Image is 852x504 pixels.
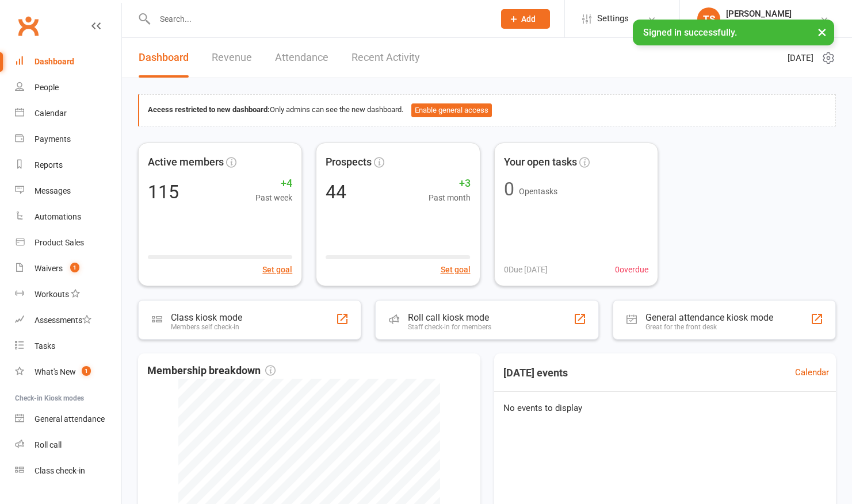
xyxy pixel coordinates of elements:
span: 1 [82,366,91,376]
h3: [DATE] events [494,363,577,383]
span: Membership breakdown [147,363,276,379]
span: Open tasks [519,187,557,196]
div: Great for the front desk [645,323,773,331]
div: TS [697,7,720,30]
div: Members self check-in [171,323,242,331]
div: Class kiosk mode [171,312,242,323]
a: Payments [15,126,121,152]
div: General attendance kiosk mode [645,312,773,323]
button: × [812,20,832,44]
span: Prospects [326,154,372,171]
span: Your open tasks [504,154,577,171]
div: Staff check-in for members [408,323,491,331]
div: Class check-in [35,466,85,475]
button: Enable general access [411,103,492,117]
div: 0 [504,180,514,198]
input: Search... [151,11,486,27]
div: [PERSON_NAME] [726,9,806,19]
a: Workouts [15,282,121,307]
a: Clubworx [14,11,43,40]
strong: Access restricted to new dashboard: [148,105,270,114]
span: +3 [429,175,471,192]
span: +4 [255,175,292,192]
a: General attendance kiosk mode [15,406,121,432]
div: Waivers [35,264,63,273]
div: Dashboard [35,57,74,66]
a: Dashboard [15,49,121,75]
a: Waivers 1 [15,256,121,282]
a: Assessments [15,307,121,333]
div: Workouts [35,290,69,299]
span: [DATE] [788,51,813,65]
div: No events to display [490,392,841,424]
button: Set goal [441,263,471,276]
a: Automations [15,204,121,230]
span: Settings [597,6,629,32]
a: Attendance [275,38,328,78]
button: Add [501,9,550,29]
div: Roll call [35,440,62,449]
a: Tasks [15,333,121,359]
span: 1 [70,263,79,272]
a: Reports [15,152,121,178]
span: Active members [148,154,224,171]
div: Messages [35,186,71,195]
a: Recent Activity [352,38,420,78]
div: Tasks [35,341,55,351]
a: What's New1 [15,359,121,385]
a: Calendar [15,101,121,126]
div: General attendance [35,414,105,424]
span: Signed in successfully. [643,27,737,38]
div: Payments [35,134,71,144]
a: Class kiosk mode [15,458,121,484]
a: Dashboard [139,38,189,78]
div: 44 [326,183,346,201]
div: Assessments [35,316,91,325]
span: Add [521,14,536,24]
div: Calendar [35,109,67,118]
div: Product Sales [35,238,84,247]
div: Roll call kiosk mode [408,312,491,323]
div: People [35,83,59,92]
div: 115 [148,183,179,201]
a: Messages [15,178,121,204]
div: Only admins can see the new dashboard. [148,103,827,117]
a: Roll call [15,432,121,458]
button: Set goal [262,263,292,276]
a: Product Sales [15,230,121,256]
div: Reports [35,160,63,170]
a: Revenue [212,38,252,78]
a: Calendar [795,366,829,379]
span: Past week [255,191,292,204]
div: [PERSON_NAME] Gym [726,19,806,29]
span: Past month [429,191,471,204]
div: What's New [35,367,76,376]
div: Automations [35,212,81,221]
span: 0 Due [DATE] [504,263,548,276]
span: 0 overdue [615,263,648,276]
a: People [15,75,121,101]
